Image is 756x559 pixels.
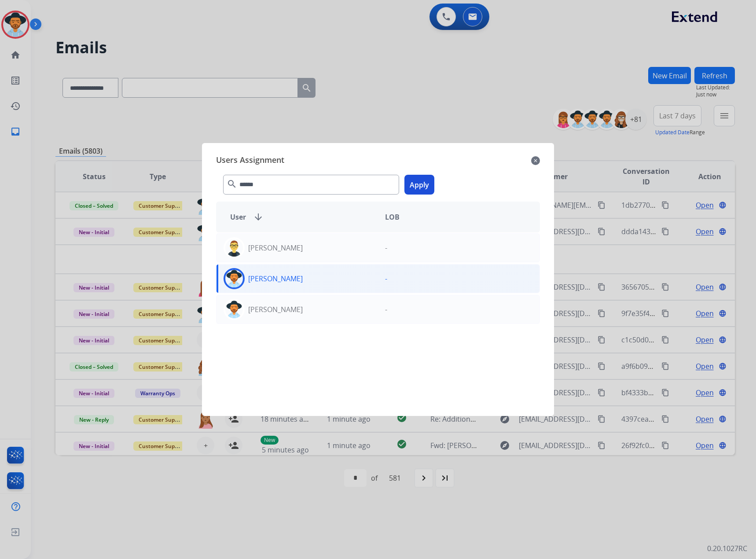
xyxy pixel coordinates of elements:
[223,212,378,222] div: User
[248,304,303,315] p: [PERSON_NAME]
[404,175,434,195] button: Apply
[531,155,540,166] mat-icon: close
[216,154,284,168] span: Users Assignment
[227,179,237,189] mat-icon: search
[385,304,387,315] p: -
[385,243,387,253] p: -
[385,273,387,284] p: -
[248,243,303,253] p: [PERSON_NAME]
[253,212,264,222] mat-icon: arrow_downward
[248,273,303,284] p: [PERSON_NAME]
[385,212,400,222] span: LOB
